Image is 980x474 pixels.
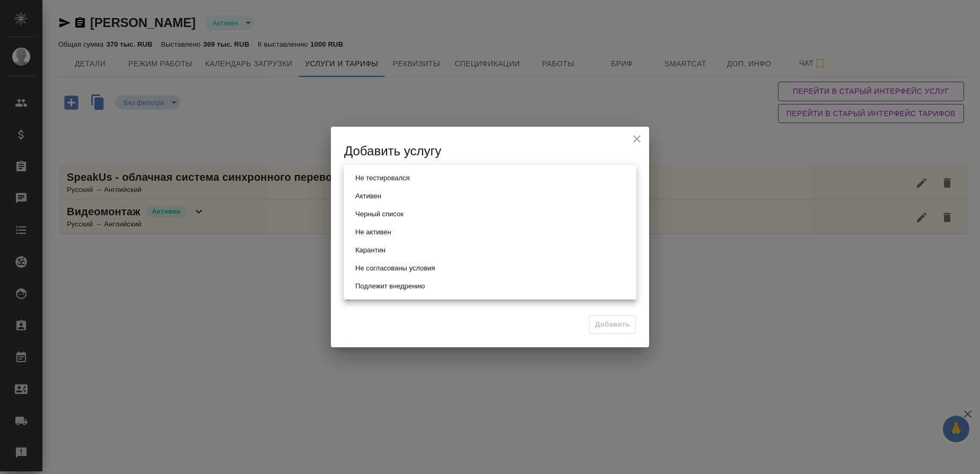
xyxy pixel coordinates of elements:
button: Не активен [352,226,395,238]
button: Не согласованы условия [352,262,438,274]
button: Карантин [352,244,389,256]
button: Активен [352,190,384,202]
button: Не тестировался [352,172,413,184]
button: Черный список [352,208,407,220]
button: Подлежит внедрению [352,280,428,292]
